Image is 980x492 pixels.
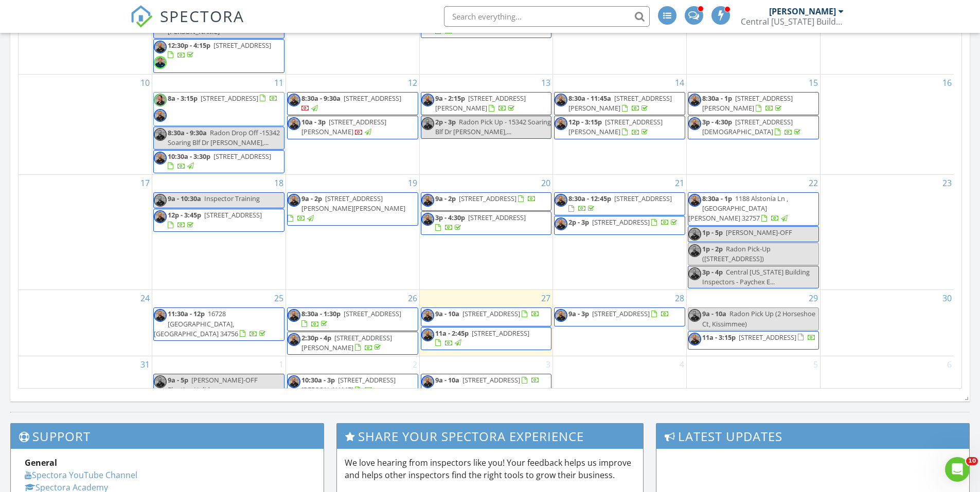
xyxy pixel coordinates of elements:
img: jason.png [555,94,567,106]
span: 11:30a - 12p [168,309,205,318]
td: Go to August 18, 2025 [152,175,286,290]
img: jason.png [421,309,434,322]
a: 9a - 2p [STREET_ADDRESS] [421,192,552,211]
img: jason.png [421,117,434,130]
img: jason.png [154,41,167,53]
a: 12p - 3:15p [STREET_ADDRESS][PERSON_NAME] [554,116,685,139]
span: [STREET_ADDRESS] [459,194,516,203]
a: 8:30a - 11:45a [STREET_ADDRESS][PERSON_NAME] [554,92,685,115]
img: jason.png [154,109,167,122]
span: 1p - 5p [702,228,723,237]
span: Radon Drop Off -15342 Soaring Blf Dr [PERSON_NAME],... [168,128,280,147]
img: jason.png [555,217,567,230]
span: [STREET_ADDRESS] [462,309,520,318]
span: 2p - 3p [568,217,589,227]
td: Go to August 31, 2025 [19,356,152,398]
span: 9a - 5p [168,375,188,385]
span: 11a - 3:15p [702,333,736,342]
strong: General [25,457,57,468]
td: Go to August 15, 2025 [687,74,821,174]
span: 8:30a - 9:30a [168,128,207,137]
a: 9a - 10a [STREET_ADDRESS] [435,375,540,385]
a: 2p - 3p [STREET_ADDRESS] [568,217,679,227]
a: Go to August 18, 2025 [272,175,286,191]
img: jason.png [154,309,167,322]
a: Go to September 6, 2025 [945,356,954,373]
img: jason.png [154,128,167,141]
span: 9a - 2p [435,194,456,203]
a: 10:30a - 3p [STREET_ADDRESS][PERSON_NAME] [301,375,396,394]
a: 11a - 3:15p [STREET_ADDRESS] [688,331,819,350]
a: 11a - 3:15p [STREET_ADDRESS] [702,333,816,342]
span: 10:30a - 3p [301,375,335,385]
span: [STREET_ADDRESS] [739,333,796,342]
span: 12p - 3:45p [168,210,201,220]
a: 9a - 2:15p [STREET_ADDRESS][PERSON_NAME] [421,92,552,115]
a: Go to September 2, 2025 [411,356,419,373]
img: jason.png [688,267,701,280]
td: Go to August 26, 2025 [286,290,419,356]
span: [STREET_ADDRESS] [592,217,650,227]
td: Go to August 21, 2025 [553,175,687,290]
a: 8:30a - 1:30p [STREET_ADDRESS] [301,309,401,328]
a: Go to August 12, 2025 [406,75,419,91]
span: [STREET_ADDRESS][PERSON_NAME][PERSON_NAME] [301,194,405,213]
img: jason.png [688,333,701,345]
a: 3p - 4:30p [STREET_ADDRESS] [435,213,526,232]
span: 8:30a - 12:45p [568,194,611,203]
td: Go to August 13, 2025 [419,74,553,174]
span: [STREET_ADDRESS][PERSON_NAME] [568,94,672,113]
a: 12:30p - 4:15p [STREET_ADDRESS] [153,39,284,73]
span: 9a - 10a [702,309,726,318]
a: 3p - 3:30p [STREET_ADDRESS] [435,16,526,35]
span: 12:30p - 4:15p [168,41,210,50]
span: 8a - 3:15p [168,94,198,103]
a: Go to August 16, 2025 [940,75,954,91]
span: 8:30a - 9:30a [301,94,341,103]
span: 8:30a - 1:30p [301,309,341,318]
a: 12p - 3:45p [STREET_ADDRESS] [168,210,262,229]
img: jason.png [421,213,434,226]
img: jason.png [421,375,434,388]
a: Go to August 25, 2025 [272,290,286,306]
img: jason.png [688,228,701,241]
a: 10a - 3p [STREET_ADDRESS][PERSON_NAME] [301,117,386,136]
a: 11a - 2:45p [STREET_ADDRESS] [435,329,529,348]
a: 10:30a - 3:30p [STREET_ADDRESS] [153,150,284,173]
a: Go to August 15, 2025 [807,75,820,91]
a: 8a - 3:15p [STREET_ADDRESS] [168,94,278,103]
a: Go to August 10, 2025 [138,75,152,91]
span: 3p - 4:30p [702,117,732,126]
img: jason.png [154,152,167,165]
a: Go to August 14, 2025 [673,75,686,91]
a: 9a - 3p [STREET_ADDRESS] [568,309,669,318]
td: Go to August 19, 2025 [286,175,419,290]
a: 12p - 3:45p [STREET_ADDRESS] [153,209,284,232]
img: The Best Home Inspection Software - Spectora [130,5,153,28]
a: 9a - 2p [STREET_ADDRESS][PERSON_NAME][PERSON_NAME] [288,194,405,223]
img: jason.png [288,309,300,322]
a: 9a - 10a [STREET_ADDRESS] [435,309,540,318]
span: Radon Pick-Up ([STREET_ADDRESS]) [702,244,771,263]
span: Radon Pick Up - 15342 Soaring Blf Dr [PERSON_NAME],... [435,117,551,136]
span: [STREET_ADDRESS] [468,213,526,222]
h3: Latest Updates [656,424,969,449]
span: 3p - 4:30p [435,213,465,222]
td: Go to August 30, 2025 [820,290,954,356]
div: Central Florida Building Inspectors [741,16,844,27]
a: 10:30a - 3:30p [STREET_ADDRESS] [168,152,271,171]
img: jason.png [421,329,434,341]
img: jason.png [688,244,701,257]
span: 3p - 4p [702,267,723,277]
a: 8:30a - 1p [STREET_ADDRESS][PERSON_NAME] [688,92,819,115]
span: [STREET_ADDRESS] [204,210,262,220]
a: Go to September 5, 2025 [811,356,820,373]
td: Go to August 20, 2025 [419,175,553,290]
span: 9a - 10a [435,375,459,385]
a: 3p - 4:30p [STREET_ADDRESS][DEMOGRAPHIC_DATA] [688,116,819,139]
a: Go to August 21, 2025 [673,175,686,191]
span: [STREET_ADDRESS][PERSON_NAME] [702,94,793,113]
a: Go to September 1, 2025 [277,356,286,373]
a: 8:30a - 1:30p [STREET_ADDRESS] [287,307,418,331]
img: jason.png [688,309,701,322]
